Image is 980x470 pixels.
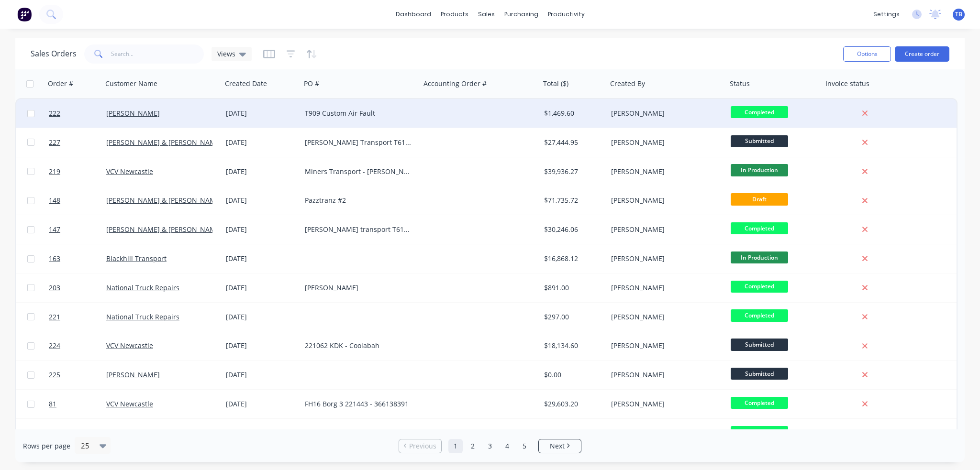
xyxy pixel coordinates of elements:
a: 163 [49,244,106,273]
div: [PERSON_NAME] [611,254,717,263]
a: Page 3 [483,439,497,453]
a: 147 [49,215,106,244]
span: 219 [49,167,60,176]
a: [PERSON_NAME] [106,370,160,379]
div: purchasing [500,7,543,22]
a: [PERSON_NAME] & [PERSON_NAME] Newcastle [106,196,257,205]
span: 221 [49,312,60,322]
div: FH16 [PERSON_NAME] 4 - 221449 - 366138392 [305,428,411,438]
a: Previous page [399,441,441,451]
div: Created By [610,79,645,88]
div: [PERSON_NAME] [611,341,717,350]
a: Page 5 [517,439,532,453]
div: $297.00 [544,312,601,322]
a: 225 [49,361,106,389]
a: National Truck Repairs [106,283,179,292]
div: Total ($) [543,79,568,88]
button: Create order [895,46,949,62]
span: Rows per page [23,441,70,451]
ul: Pagination [395,439,585,453]
div: [DATE] [226,312,297,322]
a: [PERSON_NAME] [106,109,160,118]
span: TB [955,10,962,19]
a: Page 1 is your current page [448,439,463,453]
span: Draft [731,193,788,205]
a: VCV Newcastle [106,167,153,176]
div: [PERSON_NAME] [611,312,717,322]
div: [DATE] [226,138,297,147]
a: National Truck Repairs [106,312,179,321]
span: 225 [49,370,60,380]
span: Views [217,49,235,59]
div: $0.00 [544,370,601,380]
div: [DATE] [226,341,297,350]
div: $27,444.95 [544,138,601,147]
div: [PERSON_NAME] [611,370,717,380]
a: 224 [49,331,106,360]
div: Accounting Order # [423,79,487,88]
div: [PERSON_NAME] transport T610 493236 [305,225,411,234]
div: $39,936.27 [544,167,601,176]
span: Next [550,441,565,451]
a: 81 [49,390,106,418]
span: 222 [49,109,60,118]
div: $18,134.60 [544,341,601,350]
div: products [436,7,473,22]
a: 82 [49,419,106,448]
h1: Sales Orders [31,49,77,58]
div: [DATE] [226,254,297,263]
div: Miners Transport - [PERSON_NAME] 815922 [305,167,411,176]
a: 203 [49,273,106,302]
span: Completed [731,426,788,438]
span: 82 [49,428,56,438]
div: $71,735.72 [544,196,601,205]
div: Customer Name [105,79,157,88]
div: [DATE] [226,109,297,118]
div: [PERSON_NAME] [611,109,717,118]
span: 81 [49,399,56,409]
span: Completed [731,397,788,409]
div: PO # [304,79,319,88]
a: 148 [49,186,106,215]
span: In Production [731,251,788,263]
a: dashboard [391,7,436,22]
a: [PERSON_NAME] & [PERSON_NAME] Newcastle [106,225,257,234]
span: Submitted [731,135,788,147]
a: 219 [49,157,106,186]
a: Blackhill Transport [106,254,167,263]
div: [PERSON_NAME] [611,167,717,176]
div: Pazztranz #2 [305,196,411,205]
span: 148 [49,196,60,205]
img: Factory [17,7,32,22]
div: $1,469.60 [544,109,601,118]
div: [DATE] [226,225,297,234]
div: [PERSON_NAME] [611,399,717,409]
span: Submitted [731,339,788,350]
div: $24,103.20 [544,428,601,438]
div: FH16 Borg 3 221443 - 366138391 [305,399,411,409]
div: $30,246.06 [544,225,601,234]
a: Page 2 [466,439,480,453]
div: Order # [48,79,73,88]
div: productivity [543,7,590,22]
a: VCV Newcastle [106,399,153,408]
div: T909 Custom Air Fault [305,109,411,118]
div: [DATE] [226,428,297,438]
div: [DATE] [226,283,297,293]
a: Next page [539,441,581,451]
span: 224 [49,341,60,350]
span: 147 [49,225,60,234]
span: In Production [731,164,788,176]
div: $16,868.12 [544,254,601,263]
div: [DATE] [226,196,297,205]
a: 221 [49,303,106,331]
a: 227 [49,128,106,157]
div: 221062 KDK - Coolabah [305,341,411,350]
span: Completed [731,106,788,118]
span: Completed [731,309,788,321]
div: [PERSON_NAME] [611,196,717,205]
div: [PERSON_NAME] Transport T610SAR Chassis - 492792 [305,138,411,147]
div: settings [869,7,904,22]
div: [DATE] [226,370,297,380]
span: 227 [49,138,60,147]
